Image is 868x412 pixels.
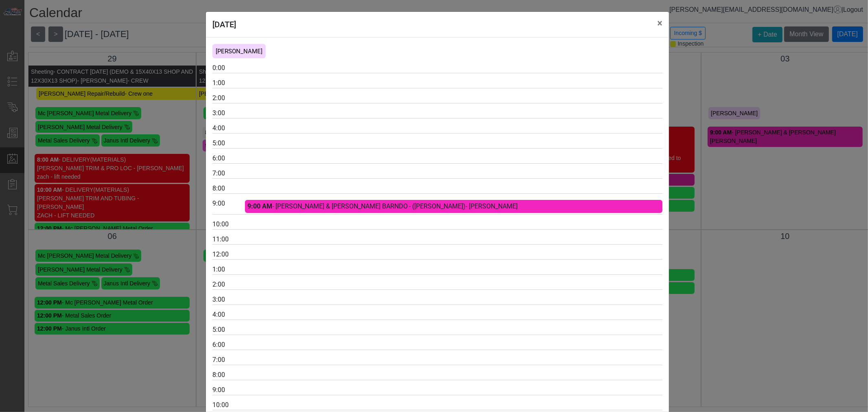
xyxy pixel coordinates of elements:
[212,355,245,365] div: 7:00
[212,93,245,103] div: 2:00
[212,153,245,163] div: 6:00
[212,250,245,259] div: 12:00
[466,202,518,210] span: - [PERSON_NAME]
[212,108,245,118] div: 3:00
[212,400,245,410] div: 10:00
[212,184,245,193] div: 8:00
[212,340,245,350] div: 6:00
[212,138,245,148] div: 5:00
[212,310,245,320] div: 4:00
[212,325,245,335] div: 5:00
[247,202,272,210] strong: 9:00 AM
[212,385,245,395] div: 9:00
[212,78,245,88] div: 1:00
[212,199,245,208] div: 9:00
[212,123,245,133] div: 4:00
[212,18,236,31] h5: [DATE]
[247,202,518,210] a: 9:00 AM- [PERSON_NAME] & [PERSON_NAME] BARNDO - ([PERSON_NAME])- [PERSON_NAME]
[216,48,262,55] span: [PERSON_NAME]
[212,234,245,244] div: 11:00
[212,219,245,229] div: 10:00
[212,295,245,305] div: 3:00
[212,280,245,289] div: 2:00
[212,63,245,73] div: 0:00
[651,12,669,35] button: Close
[212,169,245,178] div: 7:00
[212,370,245,380] div: 8:00
[212,265,245,274] div: 1:00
